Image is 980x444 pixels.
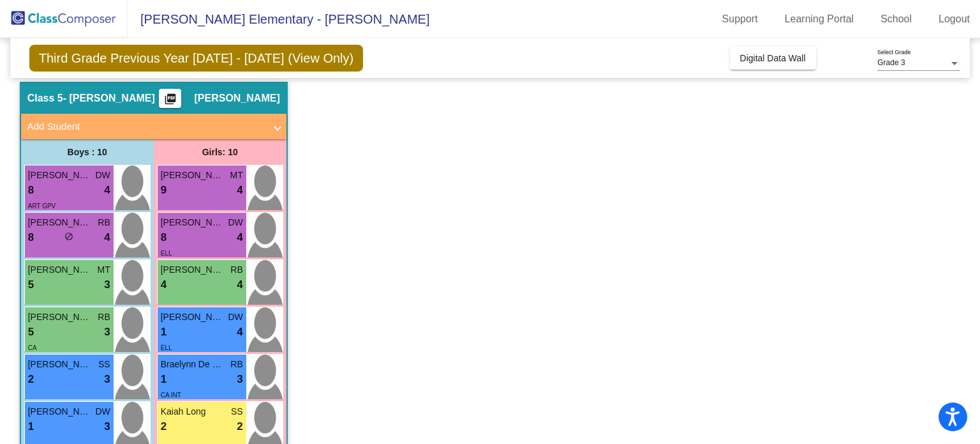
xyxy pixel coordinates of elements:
[161,169,225,182] span: [PERSON_NAME]
[95,405,110,418] span: DW
[161,358,225,371] span: Braelynn De La O
[161,405,225,418] span: Kaiah Long
[194,92,279,105] span: [PERSON_NAME]
[228,310,242,324] span: DW
[28,344,37,351] span: CA
[161,371,167,388] span: 1
[104,229,110,246] span: 4
[29,45,364,72] span: Third Grade Previous Year [DATE] - [DATE] (View Only)
[98,263,110,277] span: MT
[161,250,172,257] span: ELL
[161,324,167,341] span: 1
[712,9,768,29] a: Support
[28,216,92,229] span: [PERSON_NAME]
[28,263,92,277] span: [PERSON_NAME]
[98,216,110,229] span: RB
[64,232,73,241] span: do_not_disturb_alt
[928,9,980,29] a: Logout
[28,203,56,210] span: ART GPV
[63,92,155,105] span: - [PERSON_NAME]
[163,93,178,111] mat-icon: picture_as_pdf
[104,324,110,341] span: 3
[161,277,167,293] span: 4
[28,310,92,324] span: [PERSON_NAME]
[161,392,181,399] span: CA INT
[237,182,242,199] span: 4
[161,418,167,435] span: 2
[730,47,816,70] button: Digital Data Wall
[21,114,286,139] mat-expansion-panel-header: Add Student
[28,371,34,388] span: 2
[740,53,806,63] span: Digital Data Wall
[28,277,34,293] span: 5
[95,169,110,182] span: DW
[237,418,242,435] span: 2
[161,216,225,229] span: [PERSON_NAME]
[154,139,286,165] div: Girls: 10
[28,358,92,371] span: [PERSON_NAME]
[104,182,110,199] span: 4
[128,9,429,29] span: [PERSON_NAME] Elementary - [PERSON_NAME]
[775,9,865,29] a: Learning Portal
[28,324,34,341] span: 5
[28,405,92,418] span: [PERSON_NAME]
[104,418,110,435] span: 3
[237,229,242,246] span: 4
[228,216,242,229] span: DW
[27,119,265,134] mat-panel-title: Add Student
[28,182,34,199] span: 8
[98,310,110,324] span: RB
[230,263,242,277] span: RB
[237,371,242,388] span: 3
[237,277,242,293] span: 4
[28,418,34,435] span: 1
[231,405,243,418] span: SS
[161,310,225,324] span: [PERSON_NAME]
[28,229,34,246] span: 8
[161,344,172,351] span: ELL
[98,358,110,371] span: SS
[27,92,63,105] span: Class 5
[230,358,242,371] span: RB
[21,139,154,165] div: Boys : 10
[104,371,110,388] span: 3
[870,9,922,29] a: School
[877,58,905,67] span: Grade 3
[104,277,110,293] span: 3
[28,169,92,182] span: [PERSON_NAME]
[237,324,242,341] span: 4
[230,169,243,182] span: MT
[161,229,167,246] span: 8
[161,263,225,277] span: [PERSON_NAME]
[159,89,181,108] button: Print Students Details
[161,182,167,199] span: 9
